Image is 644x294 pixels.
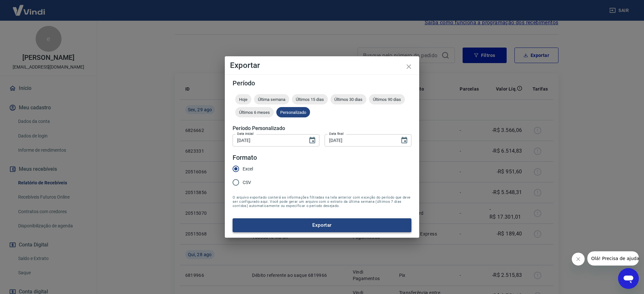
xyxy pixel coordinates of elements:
div: Última semana [254,94,289,104]
span: Últimos 30 dias [330,97,366,102]
label: Data final [329,131,344,136]
div: Últimos 90 dias [369,94,405,104]
span: Hoje [235,97,251,102]
input: DD/MM/YYYY [325,134,395,146]
div: Últimos 15 dias [292,94,328,104]
span: Olá! Precisa de ajuda? [4,5,54,10]
h4: Exportar [230,61,414,69]
span: O arquivo exportado conterá as informações filtradas na tela anterior com exceção do período que ... [233,195,411,208]
span: Últimos 6 meses [235,110,274,115]
button: Exportar [233,218,411,232]
iframe: Fechar mensagem [572,253,585,266]
button: Choose date, selected date is 31 de ago de 2025 [398,134,411,147]
div: Últimos 30 dias [330,94,366,104]
div: Personalizado [276,107,310,117]
legend: Formato [233,153,257,162]
button: Choose date, selected date is 1 de ago de 2025 [306,134,319,147]
span: CSV [243,179,251,186]
h5: Período [233,80,411,86]
iframe: Mensagem da empresa [587,251,639,266]
span: Últimos 15 dias [292,97,328,102]
div: Últimos 6 meses [235,107,274,117]
span: Últimos 90 dias [369,97,405,102]
label: Data inicial [237,131,254,136]
input: DD/MM/YYYY [233,134,303,146]
div: Hoje [235,94,251,104]
span: Última semana [254,97,289,102]
span: Excel [243,166,253,172]
iframe: Botão para abrir a janela de mensagens [618,268,639,289]
h5: Período Personalizado [233,125,411,132]
span: Personalizado [276,110,310,115]
button: close [401,59,417,74]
